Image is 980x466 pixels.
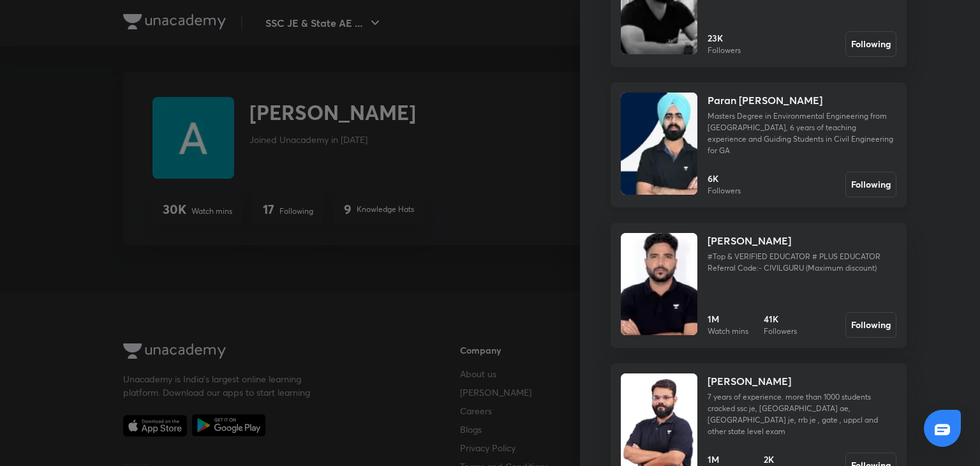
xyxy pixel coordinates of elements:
p: Watch mins [708,326,748,337]
h6: 6K [708,172,741,185]
p: Followers [708,185,741,197]
h6: 41K [764,312,797,326]
h6: 23K [708,31,741,45]
button: Following [845,312,896,338]
h6: 1M [708,453,748,466]
a: Unacademy[PERSON_NAME]#Top & VERIFIED EDUCATOR # PLUS EDUCATOR Referral Code:- CIVILGURU (Maximum... [611,223,907,348]
img: Unacademy [621,93,697,195]
h6: 1M [708,312,748,326]
p: Followers [708,45,741,56]
h4: [PERSON_NAME] [708,233,791,248]
h4: [PERSON_NAME] [708,373,791,389]
a: UnacademyParan [PERSON_NAME]Masters Degree in Environmental Engineering from [GEOGRAPHIC_DATA], 6... [611,82,907,207]
button: Following [845,172,896,197]
p: 7 years of experience. more than 1000 students cracked ssc je, rajasthan ae, rajasthan je, rrb je... [708,391,896,437]
p: Followers [764,326,797,337]
h6: 2K [764,453,797,466]
img: Unacademy [621,233,697,335]
h4: Paran [PERSON_NAME] [708,93,822,108]
button: Following [845,31,896,57]
p: #Top & VERIFIED EDUCATOR # PLUS EDUCATOR Referral Code:- CIVILGURU (Maximum discount) [708,251,896,274]
p: Masters Degree in Environmental Engineering from NIT BHOPAL, 6 years of teaching experience and G... [708,110,896,156]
